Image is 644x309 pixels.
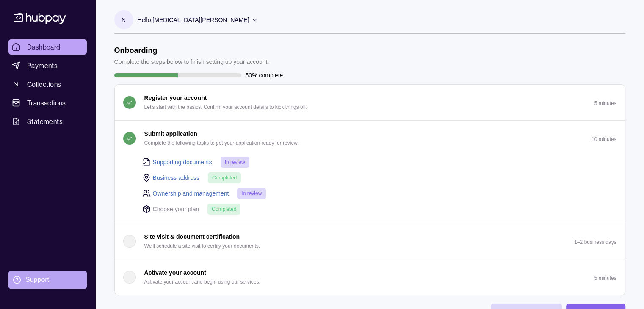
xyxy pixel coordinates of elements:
[25,275,49,284] div: Support
[138,15,249,25] p: Hello, [MEDICAL_DATA][PERSON_NAME]
[115,259,625,295] button: Activate your account Activate your account and begin using our services.5 minutes
[115,121,625,156] button: Submit application Complete the following tasks to get your application ready for review.10 minutes
[144,102,307,112] p: Let's start with the basics. Confirm your account details to kick things off.
[212,175,237,181] span: Completed
[27,98,66,108] span: Transactions
[8,58,87,73] a: Payments
[8,77,87,92] a: Collections
[122,15,126,25] p: N
[144,277,260,287] p: Activate your account and begin using our services.
[144,138,299,148] p: Complete the following tasks to get your application ready for review.
[225,159,245,165] span: In review
[574,239,616,245] p: 1–2 business days
[153,189,229,198] a: Ownership and management
[241,190,262,196] span: In review
[246,71,283,80] p: 50% complete
[212,206,236,212] span: Completed
[8,114,87,129] a: Statements
[27,42,61,52] span: Dashboard
[8,95,87,110] a: Transactions
[144,268,206,277] p: Activate your account
[27,61,58,71] span: Payments
[114,57,269,66] p: Complete the steps below to finish setting up your account.
[594,100,616,106] p: 5 minutes
[153,204,199,214] p: Choose your plan
[144,232,240,241] p: Site visit & document certification
[115,223,625,259] button: Site visit & document certification We'll schedule a site visit to certify your documents.1–2 bus...
[153,173,200,182] a: Business address
[115,156,625,223] div: Submit application Complete the following tasks to get your application ready for review.10 minutes
[27,79,61,89] span: Collections
[27,116,63,127] span: Statements
[591,136,616,142] p: 10 minutes
[8,271,87,289] a: Support
[115,85,625,120] button: Register your account Let's start with the basics. Confirm your account details to kick things of...
[8,39,87,55] a: Dashboard
[594,275,616,281] p: 5 minutes
[153,157,212,167] a: Supporting documents
[144,129,197,138] p: Submit application
[144,241,260,251] p: We'll schedule a site visit to certify your documents.
[144,93,207,102] p: Register your account
[114,46,269,55] h1: Onboarding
